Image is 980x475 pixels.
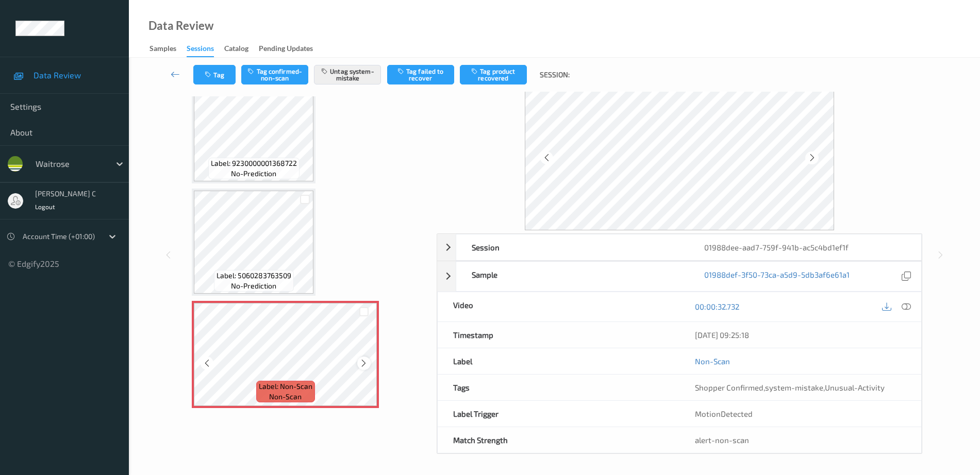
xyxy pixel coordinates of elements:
button: Untag system-mistake [314,65,381,84]
div: [DATE] 09:25:18 [695,330,906,340]
div: Label [438,348,679,374]
span: Label: Non-Scan [259,381,312,392]
div: Tags [438,375,679,400]
a: Samples [150,42,187,56]
a: Sessions [187,42,224,57]
div: Timestamp [438,322,679,348]
div: 01988dee-aad7-759f-941b-ac5c4bd1ef1f [689,234,921,260]
span: Label: 9230000001368722 [211,158,297,168]
div: Samples [150,43,176,56]
div: Sessions [187,43,214,57]
span: Shopper Confirmed [695,383,763,392]
div: Pending Updates [259,43,313,56]
button: Tag failed to recover [387,65,454,84]
a: Pending Updates [259,42,323,56]
div: Video [438,292,679,321]
div: Match Strength [438,427,679,453]
span: Label: 5060283763509 [217,270,291,281]
div: Session [456,234,689,260]
div: Data Review [148,21,213,31]
div: alert-non-scan [695,435,906,445]
span: system-mistake [765,383,823,392]
div: Sample01988def-3f50-73ca-a5d9-5db3af6e61a1 [437,261,922,292]
button: Tag confirmed-non-scan [241,65,308,84]
div: Sample [456,262,689,291]
a: Catalog [224,42,259,56]
a: Non-Scan [695,356,730,366]
button: Tag product recovered [460,65,527,84]
span: no-prediction [231,281,276,291]
div: Catalog [224,43,248,56]
span: Session: [540,70,570,80]
button: Tag [193,65,236,84]
span: , , [695,383,885,392]
a: 00:00:32.732 [695,301,739,312]
a: 01988def-3f50-73ca-a5d9-5db3af6e61a1 [704,269,850,283]
div: Session01988dee-aad7-759f-941b-ac5c4bd1ef1f [437,234,922,261]
div: MotionDetected [679,401,921,427]
div: Label Trigger [438,401,679,427]
span: no-prediction [231,168,276,179]
span: non-scan [269,392,302,402]
span: Unusual-Activity [825,383,885,392]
